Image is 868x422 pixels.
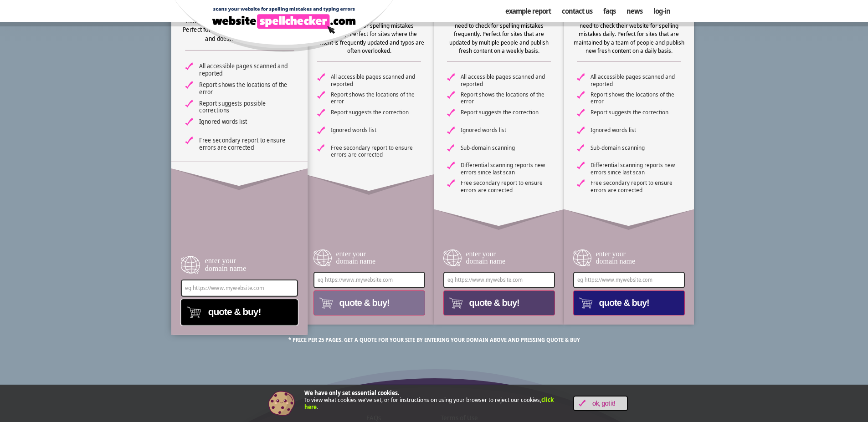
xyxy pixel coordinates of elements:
label: enter your domain name [180,255,298,275]
span: Free secondary report to ensure errors are corrected [331,144,421,158]
span: Report shows the locations of the error [461,91,551,105]
span: Ignored words list [331,127,421,134]
span: All accessible pages scanned and reported [591,73,681,87]
label: enter your domain name [313,248,425,267]
span: Free secondary report to ensure errors are corrected [591,179,681,193]
span: Free secondary report to ensure errors are corrected [461,179,551,193]
label: enter your domain name [573,248,685,267]
a: Example Report [500,2,556,20]
span: Report shows the locations of the error [331,91,421,105]
a: click here [304,396,554,411]
button: quote & buy! [313,290,425,315]
span: Ignored words list [591,127,681,134]
span: Report suggests the correction [461,109,551,116]
span: All accessible pages scanned and reported [461,73,551,87]
span: Differential scanning reports new errors since last scan [591,162,681,176]
span: Sub-domain scanning [461,144,551,152]
span: Report suggests the correction [591,109,681,116]
input: eg https://www.mywebsite.com [443,272,555,288]
span: Report suggests possible corrections [199,100,294,115]
span: quote & buy! [595,296,649,310]
label: enter your domain name [443,248,555,267]
button: quote & buy! [180,299,298,325]
p: * Price per 25 pages. Get a quote for your site by entering your domain above and pressing quote ... [175,336,694,344]
span: quote & buy! [465,296,519,310]
div: Great for websites and companies that need to check for spelling mistakes frequently. Perfect for... [443,13,555,55]
div: Great for websites and companies that need to check their website for spelling mistakes daily. Pe... [573,13,685,55]
a: OK, Got it! [573,396,628,411]
span: Report shows the locations of the error [199,81,294,96]
button: quote & buy! [443,290,555,315]
input: eg https://www.mywebsite.com [573,272,685,288]
img: Cookie [268,390,295,417]
a: News [621,2,648,20]
span: quote & buy! [335,296,390,310]
a: FAQs [598,2,621,20]
span: Ignored words list [199,118,294,125]
input: eg https://www.mywebsite.com [180,280,298,297]
span: Report suggests the correction [331,109,421,116]
a: Contact us [556,2,598,20]
span: Differential scanning reports new errors since last scan [461,162,551,176]
span: Ignored words list [461,127,551,134]
span: All accessible pages scanned and reported [331,73,421,87]
span: Sub-domain scanning [591,144,681,152]
p: To view what cookies we’ve set, or for instructions on using your browser to reject our cookies, . [304,390,560,411]
strong: We have only set essential cookies. [304,389,400,397]
span: quote & buy! [203,305,261,319]
input: eg https://www.mywebsite.com [313,272,425,288]
span: All accessible pages scanned and reported [199,62,294,77]
a: Log-in [648,2,676,20]
button: quote & buy! [573,290,685,315]
span: Report shows the locations of the error [591,91,681,105]
span: OK, Got it! [586,400,622,407]
span: Free secondary report to ensure errors are corrected [199,137,294,152]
